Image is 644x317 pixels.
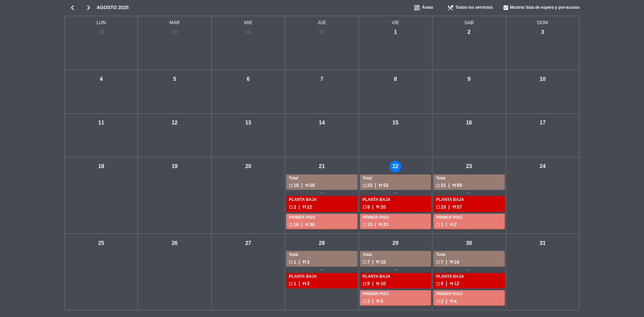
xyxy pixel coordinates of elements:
[436,205,440,209] span: check_box_outline_blank
[363,197,428,203] div: PLANTA BAJA
[212,16,285,27] span: MIE
[363,258,428,266] div: 7 15
[503,1,580,14] div: Mostrar lista de espera y pre-acceso
[289,260,293,264] span: check_box_outline_blank
[299,203,300,211] span: |
[463,161,475,172] div: 23
[316,237,328,249] div: 28
[363,214,428,221] div: PRIMER PISO
[436,273,502,280] div: PLANTA BAJA
[95,237,107,249] div: 25
[436,252,502,258] div: Total
[378,223,382,227] span: restaurant
[452,205,456,209] span: restaurant
[376,299,380,303] span: restaurant
[289,175,355,182] div: Total
[95,117,107,129] div: 11
[289,221,355,228] div: 16 36
[316,73,328,85] div: 7
[414,4,420,11] span: dashboard
[436,181,502,189] div: 21 59
[316,27,328,38] div: 31
[537,73,548,85] div: 10
[243,237,254,249] div: 27
[95,161,107,172] div: 18
[376,282,380,286] span: restaurant
[359,16,432,27] span: VIE
[363,252,428,258] div: Total
[449,282,453,286] span: restaurant
[363,205,367,209] span: check_box_outline_blank
[436,280,502,287] div: 5 12
[363,282,367,286] span: check_box_outline_blank
[436,197,502,203] div: PLANTA BAJA
[363,181,428,189] div: 23 53
[289,181,355,189] div: 18 58
[506,16,580,27] span: DOM
[243,117,254,129] div: 13
[289,203,355,211] div: 2 22
[316,161,328,172] div: 21
[64,3,80,12] i: chevron_left
[436,258,502,266] div: 7 16
[289,197,355,203] div: PLANTA BAJA
[243,27,254,38] div: 30
[169,237,180,249] div: 26
[97,4,128,11] span: agosto 2025
[463,27,475,38] div: 2
[363,223,367,227] span: check_box_outline_blank
[95,27,107,38] div: 28
[449,260,453,264] span: restaurant
[448,203,450,211] span: |
[537,117,548,129] div: 17
[436,203,502,211] div: 20 57
[372,258,373,266] span: |
[389,27,401,38] div: 1
[95,73,107,85] div: 4
[436,298,502,305] div: 2 4
[302,260,306,264] span: restaurant
[436,260,440,264] span: check_box_outline_blank
[436,183,440,188] span: check_box_outline_blank
[289,282,293,286] span: check_box_outline_blank
[289,205,293,209] span: check_box_outline_blank
[432,16,506,27] span: SAB
[422,4,433,11] span: Áreas
[289,183,293,188] span: check_box_outline_blank
[363,280,428,287] div: 5 10
[446,298,447,305] span: |
[389,117,401,129] div: 15
[169,73,180,85] div: 5
[503,5,509,11] span: check_box
[64,16,138,27] span: LUN
[452,183,456,188] span: restaurant
[305,223,309,227] span: restaurant
[80,3,97,12] i: chevron_right
[449,223,453,227] span: restaurant
[463,117,475,129] div: 16
[372,280,373,287] span: |
[363,273,428,280] div: PLANTA BAJA
[299,258,300,266] span: |
[302,205,306,209] span: restaurant
[436,291,502,298] div: PRIMER PISO
[375,221,376,228] span: |
[463,237,475,249] div: 30
[243,73,254,85] div: 6
[446,258,447,266] span: |
[455,4,493,11] span: Todos los servicios
[447,4,454,11] span: restaurant_menu
[285,16,359,27] span: JUE
[436,282,440,286] span: check_box_outline_blank
[316,117,328,129] div: 14
[372,298,373,305] span: |
[537,237,548,249] div: 31
[376,260,380,264] span: restaurant
[436,175,502,182] div: Total
[378,183,382,188] span: restaurant
[446,221,447,228] span: |
[289,273,355,280] div: PLANTA BAJA
[537,161,548,172] div: 24
[389,73,401,85] div: 8
[363,221,428,228] div: 15 33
